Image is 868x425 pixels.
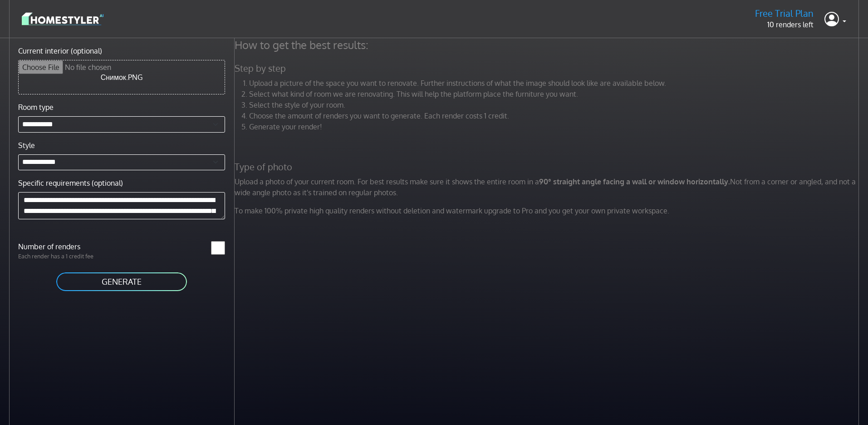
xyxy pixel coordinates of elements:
li: Choose the amount of renders you want to generate. Each render costs 1 credit. [249,110,862,121]
button: GENERATE [55,272,188,292]
p: 10 renders left [755,19,814,30]
li: Upload a picture of the space you want to renovate. Further instructions of what the image should... [249,78,862,89]
img: logo-3de290ba35641baa71223ecac5eacb59cb85b4c7fdf211dc9aaecaaee71ea2f8.svg [22,11,103,27]
p: Upload a photo of your current room. For best results make sure it shows the entire room in a Not... [229,176,867,198]
label: Current interior (optional) [18,45,102,56]
li: Select the style of your room. [249,99,862,110]
label: Style [18,140,35,151]
label: Number of renders [13,241,122,252]
p: Each render has a 1 credit fee [13,252,122,261]
label: Room type [18,102,54,113]
h5: Free Trial Plan [755,8,814,19]
strong: 90° straight angle facing a wall or window horizontally. [539,177,730,186]
li: Generate your render! [249,121,862,132]
p: To make 100% private high quality renders without deletion and watermark upgrade to Pro and you g... [229,205,867,216]
h4: How to get the best results: [229,38,867,52]
h5: Type of photo [229,161,867,173]
h5: Step by step [229,63,867,74]
label: Specific requirements (optional) [18,178,123,188]
li: Select what kind of room we are renovating. This will help the platform place the furniture you w... [249,89,862,99]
